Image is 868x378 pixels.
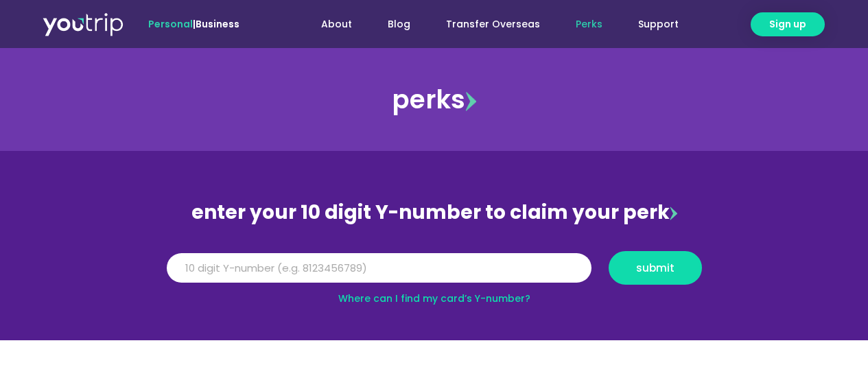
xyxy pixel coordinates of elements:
input: 10 digit Y-number (e.g. 8123456789) [167,253,591,283]
a: Business [196,17,239,31]
div: enter your 10 digit Y-number to claim your perk [160,195,709,231]
a: Support [620,12,696,37]
nav: Menu [277,12,696,37]
a: Where can I find my card’s Y-number? [338,292,530,305]
a: Transfer Overseas [428,12,558,37]
a: About [303,12,370,37]
button: submit [609,251,702,285]
span: | [148,17,239,31]
span: Personal [148,17,193,31]
span: submit [636,263,675,273]
a: Sign up [751,12,825,36]
a: Perks [558,12,620,37]
form: Y Number [167,251,702,295]
span: Sign up [769,17,806,32]
a: Blog [370,12,428,37]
